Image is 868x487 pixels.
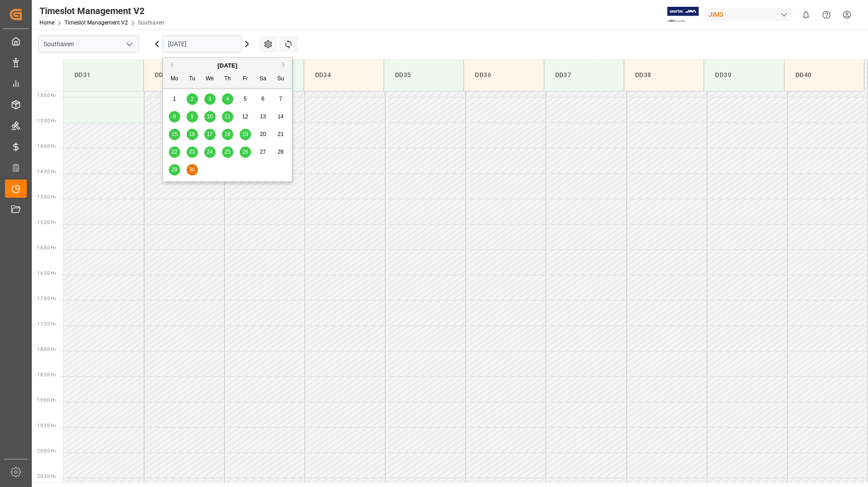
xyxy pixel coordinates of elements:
[37,271,56,276] span: 16:30 Hr
[471,67,536,83] div: DD36
[189,149,195,155] span: 23
[705,8,792,21] div: JIMS
[240,93,251,105] div: Choose Friday, September 5th, 2025
[792,67,857,83] div: DD40
[275,129,286,140] div: Choose Sunday, September 21st, 2025
[173,113,176,120] span: 8
[187,73,198,85] div: Tu
[277,149,283,155] span: 28
[222,129,233,140] div: Choose Thursday, September 18th, 2025
[244,96,247,102] span: 5
[208,96,212,102] span: 3
[277,113,283,120] span: 14
[187,93,198,105] div: Choose Tuesday, September 2nd, 2025
[226,96,229,102] span: 4
[169,93,180,105] div: Choose Monday, September 1st, 2025
[39,19,54,26] a: Home
[169,111,180,122] div: Choose Monday, September 8th, 2025
[37,169,56,174] span: 14:30 Hr
[257,73,269,85] div: Sa
[260,149,266,155] span: 27
[204,129,216,140] div: Choose Wednesday, September 17th, 2025
[224,149,230,155] span: 25
[240,146,251,158] div: Choose Friday, September 26th, 2025
[391,67,456,83] div: DD35
[275,111,286,122] div: Choose Sunday, September 14th, 2025
[187,129,198,140] div: Choose Tuesday, September 16th, 2025
[311,67,376,83] div: DD34
[207,131,212,137] span: 17
[189,131,195,137] span: 16
[166,90,290,179] div: month 2025-09
[37,296,56,301] span: 17:00 Hr
[257,111,269,122] div: Choose Saturday, September 13th, 2025
[260,131,266,137] span: 20
[122,37,136,51] button: open menu
[275,73,286,85] div: Su
[222,93,233,105] div: Choose Thursday, September 4th, 2025
[189,166,195,173] span: 30
[169,129,180,140] div: Choose Monday, September 15th, 2025
[204,73,216,85] div: We
[240,73,251,85] div: Fr
[169,73,180,85] div: Mo
[37,220,56,225] span: 15:30 Hr
[163,35,242,53] input: DD.MM.YYYY
[168,62,173,68] button: Previous Month
[261,96,265,102] span: 6
[260,113,266,120] span: 13
[37,245,56,250] span: 16:00 Hr
[257,129,269,140] div: Choose Saturday, September 20th, 2025
[240,129,251,140] div: Choose Friday, September 19th, 2025
[171,166,177,173] span: 29
[631,67,696,83] div: DD38
[275,93,286,105] div: Choose Sunday, September 7th, 2025
[667,7,699,23] img: Exertis%20JAM%20-%20Email%20Logo.jpg_1722504956.jpg
[37,195,56,200] span: 15:00 Hr
[279,96,282,102] span: 7
[282,62,288,68] button: Next Month
[222,73,233,85] div: Th
[222,146,233,158] div: Choose Thursday, September 25th, 2025
[187,146,198,158] div: Choose Tuesday, September 23rd, 2025
[37,423,56,428] span: 19:30 Hr
[187,111,198,122] div: Choose Tuesday, September 9th, 2025
[37,398,56,403] span: 19:00 Hr
[171,149,177,155] span: 22
[277,131,283,137] span: 21
[169,146,180,158] div: Choose Monday, September 22nd, 2025
[37,347,56,352] span: 18:00 Hr
[151,67,216,83] div: DD32
[204,146,216,158] div: Choose Wednesday, September 24th, 2025
[71,67,136,83] div: DD31
[711,67,776,83] div: DD39
[37,372,56,377] span: 18:30 Hr
[37,448,56,453] span: 20:00 Hr
[204,111,216,122] div: Choose Wednesday, September 10th, 2025
[204,93,216,105] div: Choose Wednesday, September 3rd, 2025
[242,131,248,137] span: 19
[37,321,56,326] span: 17:30 Hr
[37,144,56,149] span: 14:00 Hr
[171,131,177,137] span: 15
[222,111,233,122] div: Choose Thursday, September 11th, 2025
[275,146,286,158] div: Choose Sunday, September 28th, 2025
[169,164,180,175] div: Choose Monday, September 29th, 2025
[240,111,251,122] div: Choose Friday, September 12th, 2025
[242,113,248,120] span: 12
[191,96,194,102] span: 2
[257,93,269,105] div: Choose Saturday, September 6th, 2025
[257,146,269,158] div: Choose Saturday, September 27th, 2025
[37,474,56,479] span: 20:30 Hr
[163,61,292,70] div: [DATE]
[705,6,796,23] button: JIMS
[796,5,816,25] button: show 0 new notifications
[37,118,56,123] span: 13:30 Hr
[552,67,616,83] div: DD37
[187,164,198,175] div: Choose Tuesday, September 30th, 2025
[173,96,176,102] span: 1
[242,149,248,155] span: 26
[39,4,164,18] div: Timeslot Management V2
[224,113,230,120] span: 11
[207,113,212,120] span: 10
